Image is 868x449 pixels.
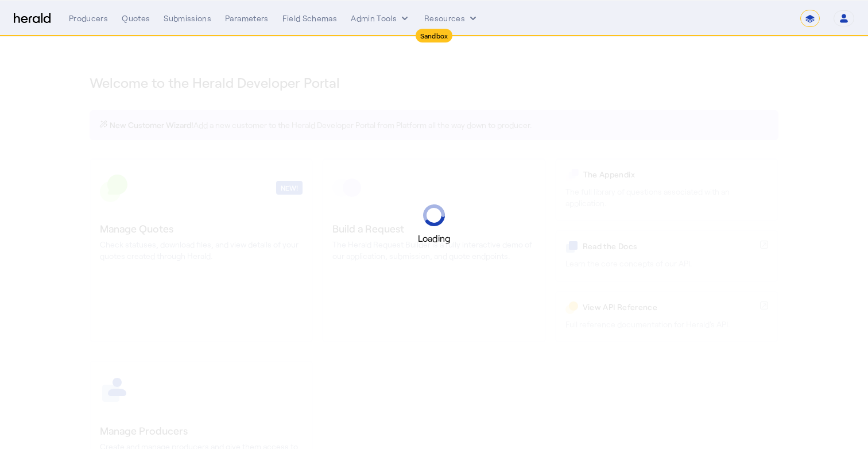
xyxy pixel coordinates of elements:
div: Submissions [164,13,211,24]
div: Parameters [225,13,269,24]
div: Sandbox [416,29,453,42]
img: Herald Logo [14,13,51,24]
button: Resources dropdown menu [424,13,479,24]
div: Quotes [122,13,150,24]
div: Field Schemas [282,13,338,24]
div: Producers [69,13,108,24]
button: internal dropdown menu [351,13,410,24]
